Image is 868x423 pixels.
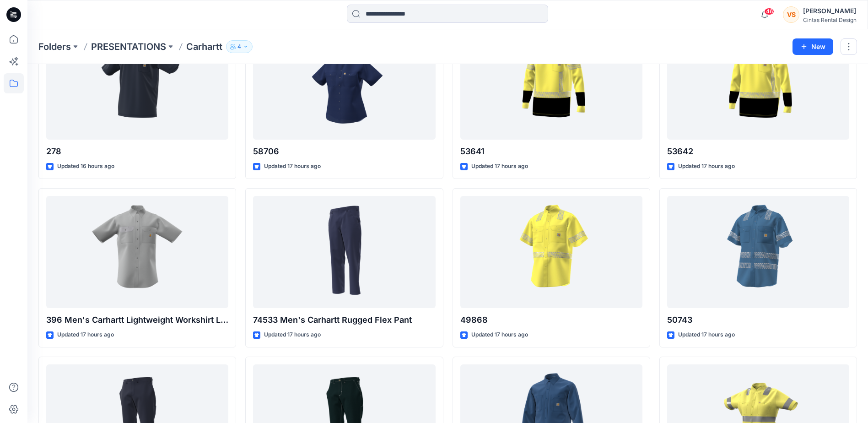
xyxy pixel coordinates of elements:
p: 49868 [460,314,642,326]
button: 4 [226,40,253,53]
p: Updated 17 hours ago [264,162,321,171]
p: Updated 17 hours ago [57,330,114,340]
a: 49868 [460,196,642,308]
p: Updated 17 hours ago [471,330,528,340]
span: 46 [764,8,774,15]
p: Updated 17 hours ago [471,162,528,171]
p: 53641 [460,145,642,158]
button: New [793,38,833,55]
div: Cintas Rental Design [803,16,857,23]
a: PRESENTATIONS [91,40,166,53]
a: 53642 [667,27,849,140]
p: Updated 17 hours ago [678,162,735,171]
p: 74533 Men's Carhartt Rugged Flex Pant [253,314,435,326]
p: Carhartt [186,40,222,53]
a: 53641 [460,27,642,140]
p: 53642 [667,145,849,158]
p: Updated 16 hours ago [57,162,114,171]
p: 50743 [667,314,849,326]
a: Folders [38,40,71,53]
div: VS [783,6,799,23]
a: 396 Men's Carhartt Lightweight Workshirt LS/SS [46,196,228,308]
p: 58706 [253,145,435,158]
a: 50743 [667,196,849,308]
a: 74533 Men's Carhartt Rugged Flex Pant [253,196,435,308]
p: Updated 17 hours ago [264,330,321,340]
p: 396 Men's Carhartt Lightweight Workshirt LS/SS [46,314,228,326]
a: 58706 [253,27,435,140]
a: 278 [46,27,228,140]
div: [PERSON_NAME] [803,5,857,16]
p: Updated 17 hours ago [678,330,735,340]
p: 278 [46,145,228,158]
p: 4 [237,42,241,52]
